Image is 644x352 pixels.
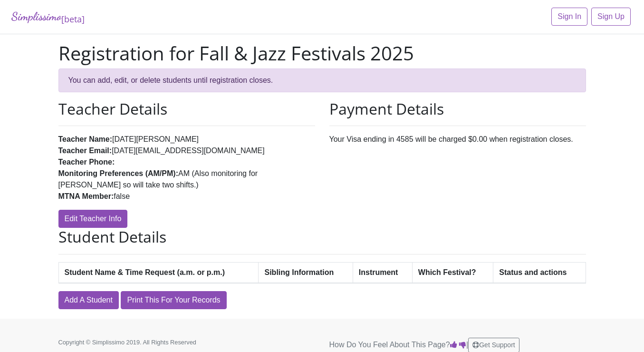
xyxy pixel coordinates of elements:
[58,169,178,177] strong: Monitoring Preferences (AM/PM):
[58,135,113,143] strong: Teacher Name:
[551,8,587,26] a: Sign In
[58,68,586,92] div: You can add, edit, or delete students until registration closes.
[58,291,119,309] a: Add A Student
[58,210,128,228] a: Edit Teacher Info
[58,191,315,202] li: false
[58,338,225,347] p: Copyright © Simplissimo 2019. All Rights Reserved
[58,228,586,246] h2: Student Details
[58,100,315,118] h2: Teacher Details
[121,291,226,309] a: Print This For Your Records
[58,168,315,191] li: AM (Also monitoring for [PERSON_NAME] so will take two shifts.)
[493,262,586,283] th: Status and actions
[259,262,353,283] th: Sibling Information
[58,158,115,166] strong: Teacher Phone:
[58,145,315,156] li: [DATE][EMAIL_ADDRESS][DOMAIN_NAME]
[322,100,593,228] div: Your Visa ending in 4585 will be charged $0.00 when registration closes.
[61,13,85,25] sub: [beta]
[58,42,586,65] h1: Registration for Fall & Jazz Festivals 2025
[58,134,315,145] li: [DATE][PERSON_NAME]
[353,262,412,283] th: Instrument
[412,262,493,283] th: Which Festival?
[591,8,631,26] a: Sign Up
[329,100,586,118] h2: Payment Details
[58,262,259,283] th: Student Name & Time Request (a.m. or p.m.)
[58,192,114,200] strong: MTNA Member:
[58,147,112,155] strong: Teacher Email:
[11,8,85,26] a: Simplissimo[beta]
